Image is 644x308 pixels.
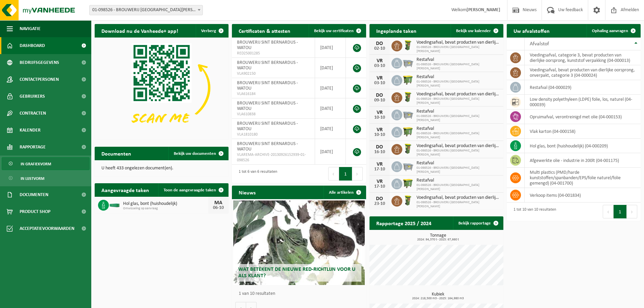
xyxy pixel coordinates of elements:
td: [DATE] [315,119,346,139]
span: Bekijk uw documenten [174,151,216,156]
img: HK-XC-20-GN-00 [109,202,120,208]
span: Voedingsafval, bevat producten van dierlijke oorsprong, onverpakt, categorie 3 [416,92,500,97]
td: [DATE] [315,98,346,119]
div: 17-10 [373,184,386,189]
span: Afvalstof [530,41,549,47]
div: DO [373,196,386,202]
span: Restafval [416,57,500,63]
td: opruimafval, verontreinigd met olie (04-000153) [525,110,641,124]
a: In grafiekvorm [2,157,90,170]
div: 17-10 [373,167,386,172]
span: 01-098526 - BROUWERIJ [GEOGRAPHIC_DATA][PERSON_NAME] [416,132,500,140]
a: Bekijk uw documenten [168,147,228,160]
button: 1 [339,167,352,181]
span: Ophaling aanvragen [592,29,628,33]
td: multi plastics (PMD/harde kunststoffen/spanbanden/EPS/folie naturel/folie gemengd) (04-001700) [525,168,641,188]
button: Previous [328,167,339,181]
span: Contracten [20,105,46,122]
button: Next [627,205,637,218]
h2: Download nu de Vanheede+ app! [95,24,185,37]
div: 16-10 [373,150,386,155]
span: Acceptatievoorwaarden [20,220,74,237]
a: In lijstvorm [2,172,90,185]
div: 1 tot 10 van 10 resultaten [510,204,556,219]
span: VLA610838 [237,112,310,117]
span: Bekijk uw kalender [456,29,491,33]
span: Toon de aangevraagde taken [164,188,216,192]
div: VR [373,127,386,133]
h2: Documenten [95,147,138,160]
a: Ophaling aanvragen [587,24,640,38]
h2: Certificaten & attesten [232,24,297,37]
button: Verberg [196,24,228,38]
span: Bedrijfsgegevens [20,54,59,71]
td: [DATE] [315,139,346,165]
span: 2024: 218,500 m3 - 2025: 164,980 m3 [373,297,503,300]
h2: Ingeplande taken [369,24,423,37]
span: Verberg [201,29,216,33]
span: Documenten [20,186,48,203]
span: Gebruikers [20,88,45,105]
span: Wat betekent de nieuwe RED-richtlijn voor u als klant? [238,267,355,279]
div: VR [373,162,386,167]
a: Wat betekent de nieuwe RED-richtlijn voor u als klant? [233,200,364,285]
span: 01-098526 - BROUWERIJ SINT BERNARDUS - WATOU [90,5,202,15]
h2: Nieuws [232,186,262,199]
span: BROUWERIJ SINT BERNARDUS - WATOU [237,141,298,152]
span: Restafval [416,109,500,114]
span: 01-098526 - BROUWERIJ [GEOGRAPHIC_DATA][PERSON_NAME] [416,63,500,71]
td: afgewerkte olie - industrie in 200lt (04-001175) [525,153,641,168]
span: Omwisseling op aanvraag [123,207,208,211]
span: 01-098526 - BROUWERIJ [GEOGRAPHIC_DATA][PERSON_NAME] [416,183,500,191]
div: DO [373,144,386,150]
img: WB-1100-HPE-GN-50 [402,177,414,189]
h2: Uw afvalstoffen [507,24,556,37]
td: vlak karton (04-000158) [525,124,641,139]
div: 06-10 [212,206,225,210]
td: voedingsafval, bevat producten van dierlijke oorsprong, onverpakt, categorie 3 (04-000024) [525,65,641,80]
span: VLA616184 [237,91,310,97]
span: VLA1810180 [237,132,310,137]
span: Voedingsafval, bevat producten van dierlijke oorsprong, onverpakt, categorie 3 [416,195,500,200]
div: 09-10 [373,98,386,103]
span: BROUWERIJ SINT BERNARDUS - WATOU [237,60,298,71]
span: Rapportage [20,139,46,156]
span: 01-098526 - BROUWERIJ [GEOGRAPHIC_DATA][PERSON_NAME] [416,45,500,53]
div: VR [373,110,386,115]
span: Dashboard [20,37,45,54]
span: Navigatie [20,20,41,37]
span: Hol glas, bont (huishoudelijk) [123,201,208,207]
div: VR [373,179,386,184]
span: 01-098526 - BROUWERIJ [GEOGRAPHIC_DATA][PERSON_NAME] [416,97,500,105]
a: Toon de aangevraagde taken [158,183,228,197]
td: [DATE] [315,78,346,98]
td: verkoop items (04-001834) [525,188,641,203]
div: 03-10 [373,81,386,86]
span: VLAREMA-ARCHIVE-20130926152939-01-098526 [237,152,310,163]
div: VR [373,75,386,81]
span: BROUWERIJ SINT BERNARDUS - WATOU [237,121,298,132]
div: 02-10 [373,46,386,51]
a: Bekijk uw certificaten [309,24,365,38]
span: 01-098526 - BROUWERIJ [GEOGRAPHIC_DATA][PERSON_NAME] [416,149,500,157]
span: Voedingsafval, bevat producten van dierlijke oorsprong, onverpakt, categorie 3 [416,40,500,45]
p: U heeft 433 ongelezen document(en). [101,166,222,171]
div: 10-10 [373,115,386,120]
img: WB-2500-GAL-GY-01 [402,57,414,68]
span: In lijstvorm [21,172,44,185]
td: [DATE] [315,58,346,78]
img: WB-0060-HPE-GN-50 [402,143,414,155]
span: Restafval [416,178,500,183]
button: 1 [614,205,627,218]
div: MA [212,200,225,206]
span: Restafval [416,161,500,166]
div: 10-10 [373,133,386,137]
div: 03-10 [373,64,386,68]
div: DO [373,41,386,46]
img: WB-0060-HPE-GN-50 [402,40,414,51]
img: WB-1100-HPE-GN-50 [402,74,414,86]
span: 2024: 94,370 t - 2025: 67,660 t [373,238,503,241]
h2: Rapportage 2025 / 2024 [369,216,438,230]
span: BROUWERIJ SINT BERNARDUS - WATOU [237,40,298,50]
div: VR [373,58,386,64]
